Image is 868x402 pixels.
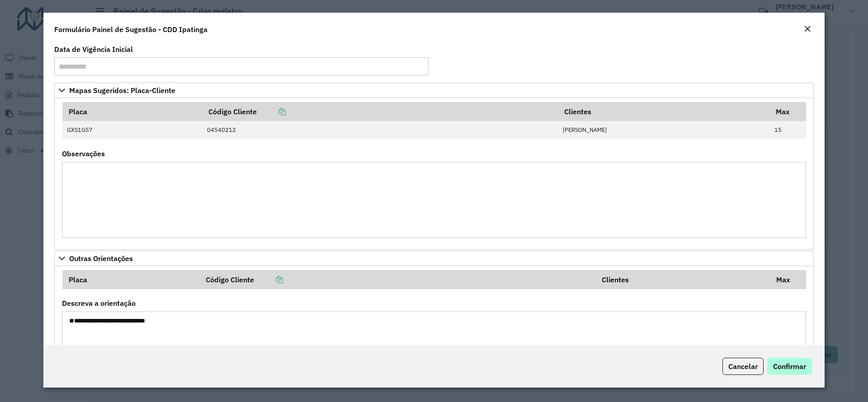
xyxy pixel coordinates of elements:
th: Max [770,102,806,121]
th: Placa [62,270,200,289]
th: Clientes [558,102,769,121]
label: Observações [62,148,105,159]
div: Mapas Sugeridos: Placa-Cliente [54,98,814,250]
th: Placa [62,102,203,121]
td: GXS1G57 [62,121,203,139]
h4: Formulário Painel de Sugestão - CDD Ipatinga [54,24,208,35]
span: Mapas Sugeridos: Placa-Cliente [69,87,175,94]
a: Copiar [257,107,286,116]
th: Max [770,270,806,289]
button: Cancelar [722,358,764,375]
span: Outras Orientações [69,255,133,262]
a: Mapas Sugeridos: Placa-Cliente [54,83,814,98]
label: Data de Vigência Inicial [54,44,133,55]
button: Close [801,23,814,35]
button: Confirmar [767,358,812,375]
a: Copiar [254,275,283,284]
td: [PERSON_NAME] [558,121,769,139]
td: 04540212 [202,121,558,139]
th: Código Cliente [200,270,596,289]
td: 15 [770,121,806,139]
label: Descreva a orientação [62,298,136,309]
th: Código Cliente [202,102,558,121]
span: Confirmar [773,362,806,371]
div: Outras Orientações [54,266,814,400]
th: Clientes [595,270,770,289]
a: Outras Orientações [54,251,814,266]
em: Fechar [804,25,811,33]
span: Cancelar [728,362,758,371]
